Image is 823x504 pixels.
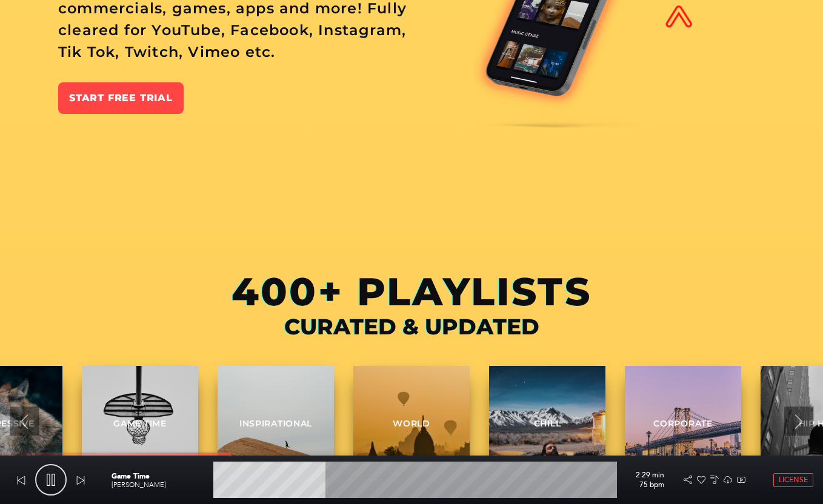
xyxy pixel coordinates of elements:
a: World [353,366,470,482]
span: License [779,476,808,484]
a: Corporate [625,366,741,482]
a: Start Free Trial [58,82,184,114]
a: Inspirational [218,366,334,482]
p: 400+ playlists [58,270,765,314]
a: Chill [489,366,605,482]
p: Curated & Updated [58,314,765,339]
p: 2:29 min [622,470,664,481]
p: 75 bpm [622,481,664,489]
p: Game Time [112,471,208,482]
a: Game Time [82,366,198,482]
a: [PERSON_NAME] [112,481,166,489]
